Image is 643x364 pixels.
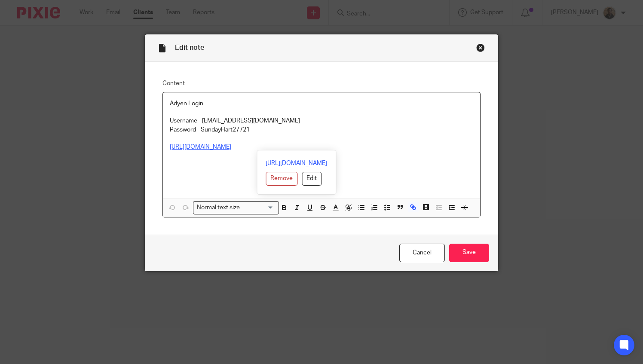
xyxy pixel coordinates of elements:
[162,79,481,88] label: Content
[170,144,231,150] a: [URL][DOMAIN_NAME]
[476,43,485,52] div: Close this dialog window
[266,172,297,186] button: Remove
[193,201,279,214] div: Search for option
[399,244,445,262] a: Cancel
[195,203,242,212] span: Normal text size
[243,203,274,212] input: Search for option
[302,172,321,186] button: Edit
[266,159,327,168] a: [URL][DOMAIN_NAME]
[170,116,474,125] p: Username - [EMAIL_ADDRESS][DOMAIN_NAME]
[175,44,204,51] span: Edit note
[170,125,474,134] p: Password - SundayHart27721
[449,244,489,262] input: Save
[170,99,474,108] p: Adyen Login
